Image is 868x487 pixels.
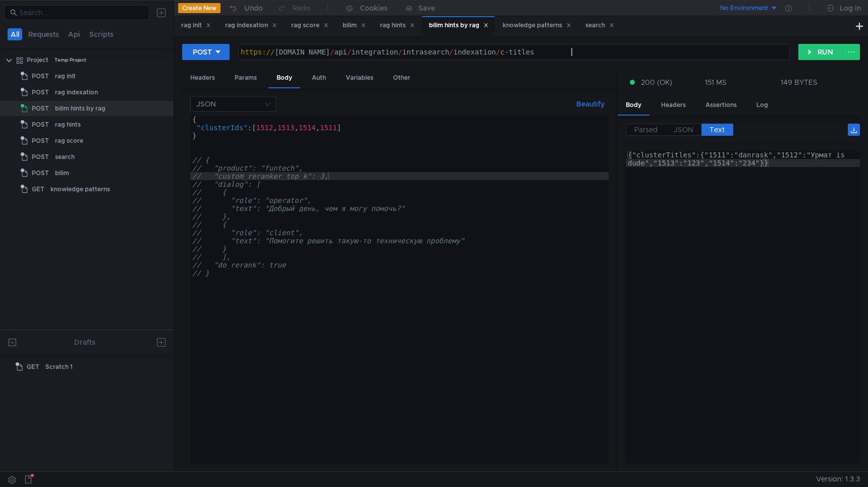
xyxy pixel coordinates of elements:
[270,1,317,16] button: Redo
[55,101,105,116] div: bilim hints by rag
[178,3,221,13] button: Create New
[86,28,117,40] button: Scripts
[65,28,83,40] button: Api
[182,69,223,87] div: Headers
[429,20,489,31] div: bilim hints by rag
[8,28,22,40] button: All
[32,117,49,132] span: POST
[32,85,49,100] span: POST
[503,20,571,31] div: knowledge patterns
[674,125,693,134] span: JSON
[27,359,39,374] span: GET
[32,149,49,165] span: POST
[798,44,843,60] button: RUN
[385,69,418,87] div: Other
[634,125,658,134] span: Parsed
[291,20,329,31] div: rag score
[181,20,211,31] div: rag init
[343,20,366,31] div: bilim
[338,69,382,87] div: Variables
[55,52,86,68] div: Temp Project
[55,69,76,84] div: rag init
[585,20,614,31] div: search
[418,5,435,12] div: Save
[781,78,818,87] div: 149 BYTES
[27,52,48,68] div: Project
[705,78,727,87] div: 151 MS
[32,133,49,148] span: POST
[227,69,265,87] div: Params
[697,96,745,115] div: Assertions
[720,4,768,13] div: No Environment
[25,28,62,40] button: Requests
[618,96,649,116] div: Body
[55,166,69,181] div: bilim
[32,69,49,84] span: POST
[50,182,110,197] div: knowledge patterns
[74,336,95,348] div: Drafts
[293,2,310,14] div: Redo
[816,472,860,486] span: Version: 1.3.3
[19,7,143,18] input: Search...
[32,166,49,181] span: POST
[360,2,388,14] div: Cookies
[182,44,230,60] button: POST
[304,69,334,87] div: Auth
[221,1,270,16] button: Undo
[55,85,98,100] div: rag indexation
[244,2,263,14] div: Undo
[32,182,44,197] span: GET
[268,69,300,88] div: Body
[748,96,776,115] div: Log
[55,149,75,165] div: search
[55,133,83,148] div: rag score
[380,20,415,31] div: rag hints
[840,2,861,14] div: Log In
[225,20,277,31] div: rag indexation
[710,125,725,134] span: Text
[641,77,672,88] span: 200 (OK)
[193,46,212,58] div: POST
[55,117,81,132] div: rag hints
[45,359,73,374] div: Scratch 1
[653,96,694,115] div: Headers
[572,98,609,110] button: Beautify
[32,101,49,116] span: POST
